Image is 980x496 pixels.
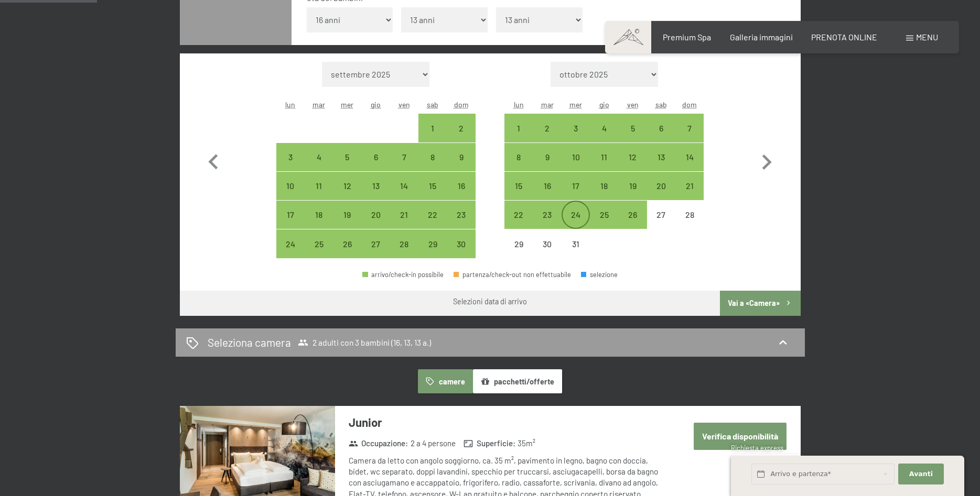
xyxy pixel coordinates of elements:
[362,172,390,200] div: arrivo/check-in possibile
[447,114,475,142] div: arrivo/check-in possibile
[730,32,793,42] span: Galleria immagini
[447,201,475,229] div: Sun Nov 23 2025
[390,229,418,258] div: arrivo/check-in possibile
[362,143,390,171] div: Thu Nov 06 2025
[562,114,590,142] div: arrivo/check-in possibile
[627,100,639,109] abbr: venerdì
[276,143,305,171] div: arrivo/check-in possibile
[504,143,533,171] div: arrivo/check-in possibile
[306,153,332,179] div: 4
[362,229,390,258] div: Thu Nov 27 2025
[562,114,590,142] div: Wed Dec 03 2025
[590,201,618,229] div: Thu Dec 25 2025
[533,114,562,142] div: Tue Dec 02 2025
[590,114,618,142] div: Thu Dec 04 2025
[731,444,783,452] span: Richiesta express
[363,211,389,237] div: 20
[562,229,590,258] div: Wed Dec 31 2025
[504,229,533,258] div: arrivo/check-in non effettuabile
[663,32,711,42] a: Premium Spa
[313,100,325,109] abbr: martedì
[277,240,304,266] div: 24
[277,211,304,237] div: 17
[618,114,647,142] div: arrivo/check-in possibile
[505,182,532,208] div: 15
[334,153,360,179] div: 5
[363,240,389,266] div: 27
[563,124,589,150] div: 3
[647,114,675,142] div: arrivo/check-in possibile
[362,143,390,171] div: arrivo/check-in possibile
[541,100,554,109] abbr: martedì
[276,201,305,229] div: arrivo/check-in possibile
[208,335,291,350] h2: Seleziona camera
[276,201,305,229] div: Mon Nov 17 2025
[454,271,571,278] div: partenza/check-out non effettuabile
[504,172,533,200] div: arrivo/check-in possibile
[390,201,418,229] div: Fri Nov 21 2025
[453,296,527,307] div: Selezioni data di arrivo
[647,172,675,200] div: Sat Dec 20 2025
[514,100,524,109] abbr: lunedì
[305,172,333,200] div: arrivo/check-in possibile
[418,114,447,142] div: Sat Nov 01 2025
[418,229,447,258] div: arrivo/check-in possibile
[648,153,674,179] div: 13
[504,201,533,229] div: arrivo/check-in possibile
[655,100,667,109] abbr: sabato
[447,143,475,171] div: Sun Nov 09 2025
[418,201,447,229] div: Sat Nov 22 2025
[341,100,353,109] abbr: mercoledì
[504,201,533,229] div: Mon Dec 22 2025
[276,143,305,171] div: Mon Nov 03 2025
[418,229,447,258] div: Sat Nov 29 2025
[418,201,447,229] div: arrivo/check-in possibile
[533,229,562,258] div: Tue Dec 30 2025
[751,62,782,259] button: Mese successivo
[306,182,332,208] div: 11
[647,201,675,229] div: Sat Dec 27 2025
[618,201,647,229] div: arrivo/check-in possibile
[390,229,418,258] div: Fri Nov 28 2025
[504,143,533,171] div: Mon Dec 08 2025
[562,229,590,258] div: arrivo/check-in non effettuabile
[562,172,590,200] div: arrivo/check-in possibile
[909,469,933,479] span: Avanti
[504,172,533,200] div: Mon Dec 15 2025
[390,172,418,200] div: Fri Nov 14 2025
[618,143,647,171] div: arrivo/check-in possibile
[563,211,589,237] div: 24
[590,114,618,142] div: arrivo/check-in possibile
[285,100,295,109] abbr: lunedì
[648,182,674,208] div: 20
[648,211,674,237] div: 27
[277,182,304,208] div: 10
[305,201,333,229] div: arrivo/check-in possibile
[563,182,589,208] div: 17
[676,211,703,237] div: 28
[362,271,444,278] div: arrivo/check-in possibile
[391,153,417,179] div: 7
[676,182,703,208] div: 21
[590,201,618,229] div: arrivo/check-in possibile
[618,143,647,171] div: Fri Dec 12 2025
[306,240,332,266] div: 25
[647,143,675,171] div: Sat Dec 13 2025
[276,172,305,200] div: Mon Nov 10 2025
[533,143,562,171] div: arrivo/check-in possibile
[618,172,647,200] div: Fri Dec 19 2025
[464,438,515,449] strong: Superficie :
[305,143,333,171] div: Tue Nov 04 2025
[411,438,456,449] span: 2 a 4 persone
[419,153,446,179] div: 8
[533,201,562,229] div: Tue Dec 23 2025
[591,124,617,150] div: 4
[682,100,697,109] abbr: domenica
[676,153,703,179] div: 14
[276,229,305,258] div: Mon Nov 24 2025
[647,114,675,142] div: Sat Dec 06 2025
[333,229,361,258] div: Wed Nov 26 2025
[418,143,447,171] div: Sat Nov 08 2025
[333,172,361,200] div: arrivo/check-in possibile
[390,143,418,171] div: Fri Nov 07 2025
